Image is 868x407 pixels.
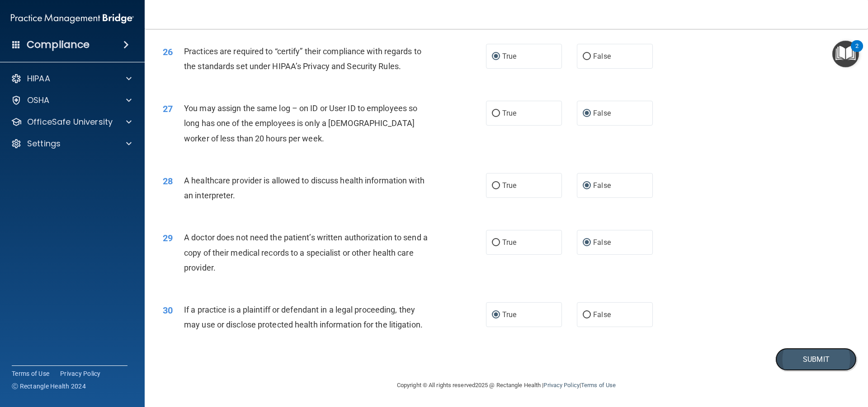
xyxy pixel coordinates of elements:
button: Submit [775,348,857,371]
span: 30 [163,305,173,316]
input: False [583,239,591,246]
p: OfficeSafe University [27,117,113,127]
span: True [502,181,516,190]
span: False [593,181,611,190]
a: HIPAA [11,73,132,84]
a: Settings [11,138,132,149]
input: True [492,53,500,60]
span: True [502,52,516,61]
iframe: Drift Widget Chat Controller [823,345,857,379]
input: False [583,53,591,60]
input: True [492,182,500,189]
span: If a practice is a plaintiff or defendant in a legal proceeding, they may use or disclose protect... [184,305,423,329]
a: Privacy Policy [543,382,579,388]
span: False [593,52,611,61]
button: Open Resource Center, 2 new notifications [832,41,859,67]
p: Settings [27,138,61,149]
div: Copyright © All rights reserved 2025 @ Rectangle Health | | [341,371,671,400]
span: True [502,310,516,319]
span: Practices are required to “certify” their compliance with regards to the standards set under HIPA... [184,47,421,71]
span: 27 [163,103,173,114]
span: 26 [163,47,173,57]
span: True [502,238,516,247]
span: True [502,109,516,117]
span: False [593,109,611,117]
input: True [492,110,500,117]
img: PMB logo [11,9,134,28]
span: Ⓒ Rectangle Health 2024 [12,382,86,391]
p: HIPAA [27,73,50,84]
a: Terms of Use [581,382,616,388]
span: You may assign the same log – on ID or User ID to employees so long has one of the employees is o... [184,103,417,143]
input: False [583,110,591,117]
div: 2 [855,46,859,58]
span: 29 [163,233,173,243]
h4: Compliance [27,38,90,51]
input: False [583,312,591,318]
input: False [583,182,591,189]
span: False [593,310,611,319]
span: False [593,238,611,247]
input: True [492,239,500,246]
a: OfficeSafe University [11,117,132,127]
a: Terms of Use [12,369,49,378]
a: OSHA [11,95,132,106]
input: True [492,312,500,318]
a: Privacy Policy [60,369,101,378]
span: A doctor does not need the patient’s written authorization to send a copy of their medical record... [184,233,428,272]
span: 28 [163,176,173,187]
p: OSHA [27,95,50,106]
span: A healthcare provider is allowed to discuss health information with an interpreter. [184,176,425,200]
